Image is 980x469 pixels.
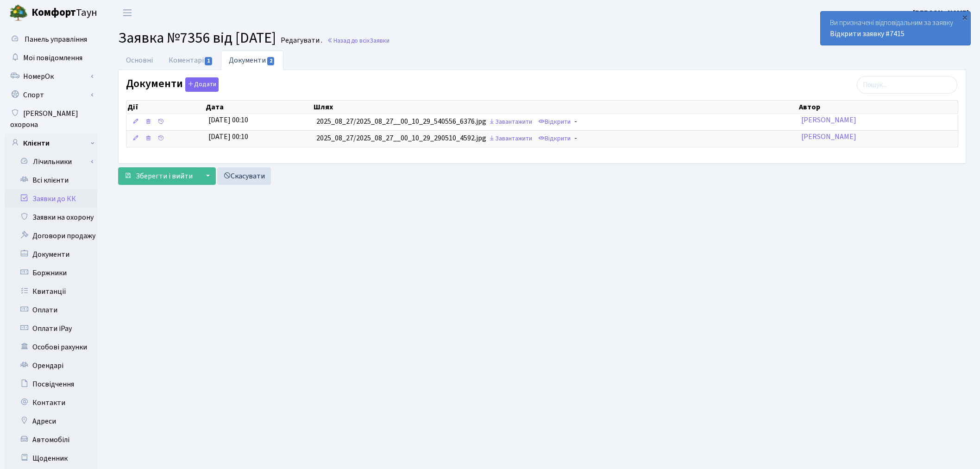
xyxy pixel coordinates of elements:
a: Документи [5,245,97,264]
a: Оплати iPay [5,319,97,338]
span: 1 [205,57,212,65]
th: Дата [205,101,313,114]
span: Заявки [370,36,389,45]
td: 2025_08_27/2025_08_27__00_10_29_540556_6376.jpg [313,114,798,130]
span: Мої повідомлення [23,53,82,63]
span: Заявка №7356 від [DATE] [118,27,276,49]
a: Щоденник [5,449,97,468]
a: Автомобілі [5,431,97,449]
a: Відкрити заявку #7415 [830,29,905,39]
a: Контакти [5,393,97,412]
a: Відкрити [536,132,573,146]
span: 2 [267,57,275,65]
a: Клієнти [5,134,97,152]
td: 2025_08_27/2025_08_27__00_10_29_290510_4592.jpg [313,130,798,147]
a: Панель управління [5,30,97,49]
a: Спорт [5,86,97,104]
th: Шлях [313,101,798,114]
a: Мої повідомлення [5,49,97,67]
a: Лічильники [11,152,97,171]
a: [PERSON_NAME] охорона [5,104,97,134]
small: Редагувати . [279,36,322,45]
span: - [574,117,577,127]
input: Пошук... [857,76,957,94]
a: Всі клієнти [5,171,97,190]
a: Назад до всіхЗаявки [327,36,389,45]
a: [PERSON_NAME] [913,7,969,19]
a: Документи [221,51,283,70]
a: Квитанції [5,282,97,301]
span: Панель управління [25,34,87,44]
a: Відкрити [536,115,573,129]
button: Зберегти і вийти [118,167,199,185]
a: Оплати [5,301,97,319]
a: Основні [118,51,161,70]
a: Посвідчення [5,375,97,393]
span: [DATE] 00:10 [208,115,248,125]
span: - [574,133,577,144]
a: Заявки на охорону [5,208,97,227]
span: Зберегти і вийти [136,171,193,181]
label: Документи [126,77,219,92]
span: [DATE] 00:10 [208,132,248,142]
a: Заявки до КК [5,190,97,208]
a: Завантажити [486,115,534,129]
a: Завантажити [486,132,534,146]
a: Додати [183,76,219,92]
b: Комфорт [31,5,76,20]
button: Переключити навігацію [116,5,139,20]
div: Ви призначені відповідальним за заявку [821,12,970,45]
a: НомерОк [5,67,97,86]
a: [PERSON_NAME] [801,132,856,142]
a: Коментарі [161,51,221,70]
a: Адреси [5,412,97,431]
span: Таун [31,5,97,21]
a: Орендарі [5,356,97,375]
b: [PERSON_NAME] [913,8,969,18]
a: Договори продажу [5,227,97,245]
div: × [960,13,969,22]
button: Документи [185,77,219,92]
a: Скасувати [217,167,271,185]
a: [PERSON_NAME] [801,115,856,125]
th: Автор [798,101,958,114]
a: Особові рахунки [5,338,97,356]
th: Дії [126,101,205,114]
img: logo.png [9,4,28,22]
a: Боржники [5,264,97,282]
